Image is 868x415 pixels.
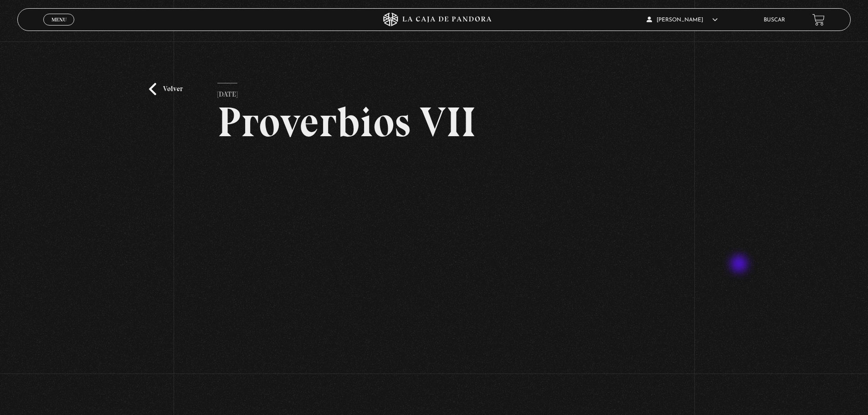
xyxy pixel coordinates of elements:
h2: Proverbios VII [217,101,651,143]
a: Volver [149,83,183,95]
span: [PERSON_NAME] [647,17,718,23]
a: View your shopping cart [812,14,825,26]
iframe: Dailymotion video player – Proverbios 7 (42) [217,157,651,400]
a: Buscar [764,17,785,23]
span: Cerrar [48,25,70,31]
span: Menu [51,17,67,22]
p: [DATE] [217,83,237,101]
